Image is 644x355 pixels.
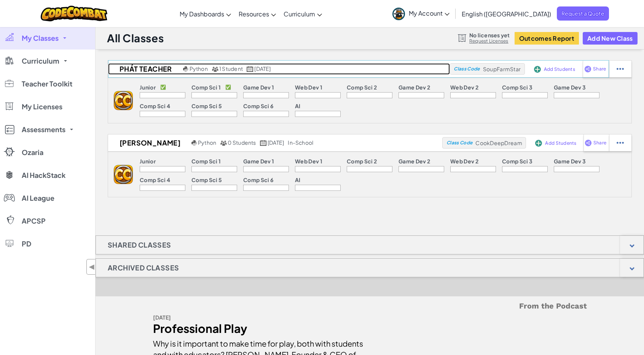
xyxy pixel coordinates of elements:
span: Class Code [446,141,472,145]
h5: From the Podcast [153,300,587,312]
span: AI HackStack [22,172,65,179]
span: 1 Student [219,65,243,72]
h2: Phát Teacher [108,63,181,75]
a: Phát Teacher Python 1 Student [DATE] [108,63,450,75]
p: Comp Sci 3 [502,84,532,90]
h2: [PERSON_NAME] [108,137,190,149]
div: Professional Play [153,323,364,334]
span: Share [593,141,606,145]
p: Comp Sci 6 [243,177,273,183]
span: Resources [239,10,269,18]
a: [PERSON_NAME] Python 0 Students [DATE] in-school [108,137,442,149]
span: English ([GEOGRAPHIC_DATA]) [462,10,551,18]
a: Curriculum [280,3,326,24]
img: IconAddStudents.svg [534,66,541,73]
img: IconShare_Purple.svg [584,66,591,72]
p: Comp Sci 2 [347,84,377,90]
button: Add New Class [583,32,638,45]
p: Comp Sci 4 [140,177,170,183]
p: ✅ [160,84,166,90]
img: IconAddStudents.svg [535,140,542,147]
img: MultipleUsers.png [220,140,227,146]
p: Junior [140,158,156,164]
span: My Classes [22,35,59,42]
img: logo [114,165,133,184]
p: Comp Sci 6 [243,103,273,109]
span: Teacher Toolkit [22,80,72,87]
a: English ([GEOGRAPHIC_DATA]) [458,3,555,24]
p: Comp Sci 1 [191,84,221,90]
p: AI [295,103,301,109]
span: Python [190,65,208,72]
span: Python [198,139,216,146]
span: Ozaria [22,149,43,156]
img: python.png [183,66,189,72]
span: My Account [409,9,450,17]
span: Add Students [544,67,575,72]
span: [DATE] [268,139,284,146]
span: No licenses yet [469,32,510,38]
a: Request Licenses [469,38,510,44]
h1: Archived Classes [96,258,191,277]
p: Game Dev 2 [399,158,430,164]
img: python.png [191,140,197,146]
span: Share [593,67,606,71]
p: Web Dev 1 [295,158,322,164]
p: Game Dev 3 [554,84,586,90]
a: Request a Quote [557,6,609,21]
p: Comp Sci 5 [191,177,222,183]
img: IconShare_Purple.svg [585,139,592,146]
h1: Shared Classes [96,235,183,254]
img: calendar.svg [260,140,267,146]
p: Game Dev 2 [399,84,430,90]
img: MultipleUsers.png [212,66,218,72]
p: AI [295,177,301,183]
p: Comp Sci 4 [140,103,170,109]
div: in-school [288,139,313,146]
p: Web Dev 2 [450,84,478,90]
span: 0 Students [228,139,256,146]
img: CodeCombat logo [41,6,107,21]
span: [DATE] [254,65,271,72]
span: My Dashboards [180,10,224,18]
h1: All Classes [107,31,164,45]
span: SoupFarmStar [483,66,521,72]
img: IconStudentEllipsis.svg [617,66,624,72]
p: Comp Sci 3 [502,158,532,164]
p: Comp Sci 5 [191,103,222,109]
span: ◀ [89,261,95,272]
img: logo [114,91,133,110]
p: Web Dev 1 [295,84,322,90]
span: Class Code [454,67,480,71]
div: [DATE] [153,312,364,323]
p: Game Dev 1 [243,158,274,164]
a: Resources [235,3,280,24]
span: AI League [22,195,54,201]
p: ✅ [225,84,231,90]
span: Curriculum [22,58,59,64]
span: Curriculum [284,10,315,18]
p: Game Dev 1 [243,84,274,90]
p: Comp Sci 1 [191,158,221,164]
a: My Dashboards [176,3,235,24]
span: Add Students [545,141,576,146]
p: Junior [140,84,156,90]
a: My Account [389,2,453,26]
button: Outcomes Report [515,32,579,45]
span: Assessments [22,126,65,133]
span: CookDeepDream [475,139,522,146]
img: calendar.svg [247,66,253,72]
img: IconStudentEllipsis.svg [617,139,624,146]
p: Game Dev 3 [554,158,586,164]
span: My Licenses [22,103,62,110]
p: Comp Sci 2 [347,158,377,164]
img: avatar [392,8,405,20]
p: Web Dev 2 [450,158,478,164]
